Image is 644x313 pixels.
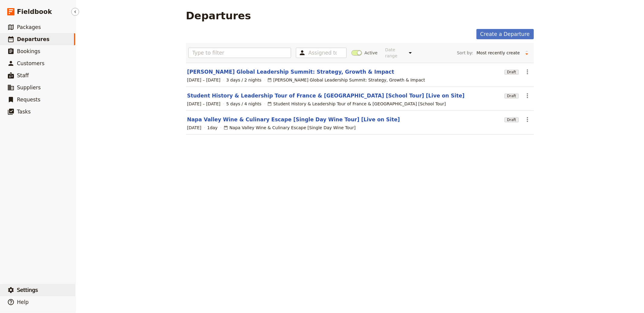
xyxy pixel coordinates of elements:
[457,50,473,56] span: Sort by:
[187,68,394,75] a: [PERSON_NAME] Global Leadership Summit: Strategy, Growth & Impact
[187,101,221,107] span: [DATE] – [DATE]
[505,70,518,75] span: Draft
[187,125,201,131] span: [DATE]
[17,287,38,293] span: Settings
[207,125,218,131] span: 1 day
[17,60,44,66] span: Customers
[71,8,79,16] button: Hide menu
[476,29,534,39] a: Create a Departure
[188,48,291,58] input: Type to filter
[223,125,356,131] div: Napa Valley Wine & Culinary Escape [Single Day Wine Tour]
[17,48,40,54] span: Bookings
[522,114,533,125] button: Actions
[267,77,425,83] div: [PERSON_NAME] Global Leadership Summit: Strategy, Growth & Impact
[186,10,251,22] h1: Departures
[17,85,41,91] span: Suppliers
[17,72,29,78] span: Staff
[226,101,261,107] span: 5 days / 4 nights
[17,109,31,115] span: Tasks
[226,77,261,83] span: 3 days / 2 nights
[308,49,337,56] input: Assigned to
[17,36,50,42] span: Departures
[17,24,41,30] span: Packages
[17,97,40,103] span: Requests
[17,7,52,16] span: Fieldbook
[505,94,518,98] span: Draft
[187,92,465,99] a: Student History & Leadership Tour of France & [GEOGRAPHIC_DATA] [School Tour] [Live on Site]
[522,91,533,101] button: Actions
[522,67,533,77] button: Actions
[364,50,377,56] span: Active
[505,117,518,122] span: Draft
[187,116,400,123] a: Napa Valley Wine & Culinary Escape [Single Day Wine Tour] [Live on Site]
[187,77,221,83] span: [DATE] – [DATE]
[17,299,29,305] span: Help
[267,101,446,107] div: Student History & Leadership Tour of France & [GEOGRAPHIC_DATA] [School Tour]
[522,48,531,57] button: Change sort direction
[474,48,522,57] select: Sort by:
